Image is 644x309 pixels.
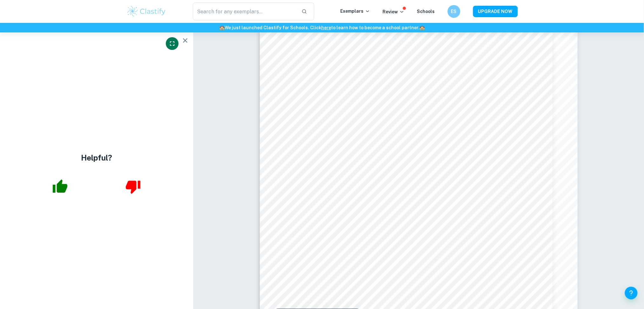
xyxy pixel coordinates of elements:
[450,8,458,15] h6: ES
[126,5,167,18] img: Clastify logo
[625,287,638,299] button: Help and Feedback
[321,25,331,30] a: here
[166,37,179,50] button: Fullscreen
[193,3,297,20] input: Search for any exemplars...
[473,6,518,17] button: UPGRADE NOW
[383,8,404,15] p: Review
[448,5,460,18] button: ES
[341,8,370,15] p: Exemplars
[81,152,112,163] h4: Helpful?
[1,24,643,31] h6: We just launched Clastify for Schools. Click to learn how to become a school partner.
[417,9,435,14] a: Schools
[219,25,225,30] span: 🏫
[419,25,425,30] span: 🏫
